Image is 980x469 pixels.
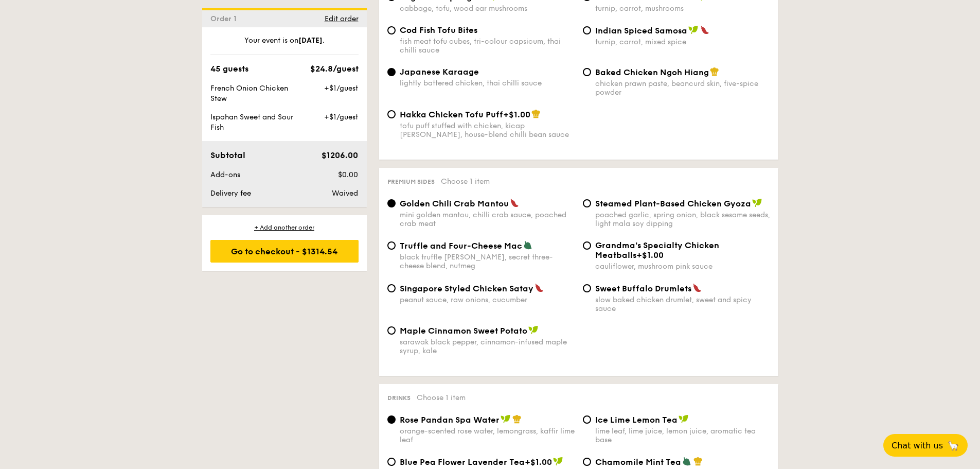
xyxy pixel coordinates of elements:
span: +$1.00 [525,457,552,467]
span: Steamed Plant-Based Chicken Gyoza [595,199,751,209]
span: Cod Fish Tofu Bites [400,25,477,35]
span: Choose 1 item [441,177,490,186]
input: Japanese Karaagelightly battered chicken, thai chilli sauce [387,68,396,76]
img: icon-vegan.f8ff3823.svg [752,198,762,207]
div: cabbage, tofu, wood ear mushrooms [400,4,575,13]
img: icon-spicy.37a8142b.svg [510,198,519,207]
span: Indian Spiced Samosa [595,26,687,36]
img: icon-spicy.37a8142b.svg [700,25,709,34]
span: Blue Pea Flower Lavender Tea [400,457,525,467]
input: Maple Cinnamon Sweet Potatosarawak black pepper, cinnamon-infused maple syrup, kale [387,326,396,335]
span: Ispahan Sweet and Sour Fish [210,113,293,132]
div: turnip, carrot, mushrooms [595,4,770,13]
div: peanut sauce, raw onions, cucumber [400,296,575,304]
span: Baked Chicken Ngoh Hiang [595,67,709,77]
img: icon-vegan.f8ff3823.svg [688,25,699,34]
div: sarawak black pepper, cinnamon-infused maple syrup, kale [400,338,575,355]
span: Waived [332,189,358,198]
span: +$1/guest [324,84,358,93]
input: Blue Pea Flower Lavender Tea+$1.00blue pea flower, lavender flower, aromatic tea base [387,458,396,466]
input: Indian Spiced Samosaturnip, carrot, mixed spice [583,26,591,34]
span: Grandma's Specialty Chicken Meatballs [595,240,719,260]
div: orange-scented rose water, lemongrass, kaffir lime leaf [400,427,575,444]
div: cauliflower, mushroom pink sauce [595,262,770,271]
input: Golden Chili Crab Mantoumini golden mantou, chilli crab sauce, poached crab meat [387,199,396,207]
div: chicken prawn paste, beancurd skin, five-spice powder [595,79,770,97]
img: icon-vegan.f8ff3823.svg [528,325,539,335]
span: Delivery fee [210,189,251,198]
span: Edit order [325,14,359,23]
img: icon-spicy.37a8142b.svg [534,283,544,292]
span: Subtotal [210,150,245,160]
div: lime leaf, lime juice, lemon juice, aromatic tea base [595,427,770,444]
span: Order 1 [210,14,241,23]
img: icon-vegetarian.fe4039eb.svg [682,457,691,466]
input: Ice Lime Lemon Tealime leaf, lime juice, lemon juice, aromatic tea base [583,415,591,424]
img: icon-vegan.f8ff3823.svg [501,414,511,424]
input: Rose Pandan Spa Waterorange-scented rose water, lemongrass, kaffir lime leaf [387,415,396,424]
span: Japanese Karaage [400,67,479,77]
input: Sweet Buffalo Drumletsslow baked chicken drumlet, sweet and spicy sauce [583,284,591,292]
span: Maple Cinnamon Sweet Potato [400,326,527,336]
span: Ice Lime Lemon Tea [595,415,678,425]
input: Grandma's Specialty Chicken Meatballs+$1.00cauliflower, mushroom pink sauce [583,241,591,250]
div: slow baked chicken drumlet, sweet and spicy sauce [595,296,770,313]
div: lightly battered chicken, thai chilli sauce [400,79,575,88]
span: Add-ons [210,170,240,179]
span: +$1.00 [636,250,664,260]
img: icon-vegan.f8ff3823.svg [679,414,689,424]
span: Drinks [387,394,411,402]
div: mini golden mantou, chilli crab sauce, poached crab meat [400,211,575,228]
img: icon-spicy.37a8142b.svg [692,283,702,292]
div: black truffle [PERSON_NAME], secret three-cheese blend, nutmeg [400,253,575,270]
img: icon-chef-hat.a58ddaea.svg [531,109,541,118]
input: Baked Chicken Ngoh Hiangchicken prawn paste, beancurd skin, five-spice powder [583,68,591,76]
span: Chamomile Mint Tea [595,457,681,467]
input: Cod Fish Tofu Bitesfish meat tofu cubes, tri-colour capsicum, thai chilli sauce [387,26,396,34]
span: Sweet Buffalo Drumlets [595,284,691,293]
span: Rose Pandan Spa Water [400,415,500,425]
div: fish meat tofu cubes, tri-colour capsicum, thai chilli sauce [400,37,575,55]
img: icon-chef-hat.a58ddaea.svg [710,67,719,76]
span: French Onion Chicken Stew [210,84,288,103]
div: poached garlic, spring onion, black sesame seeds, light mala soy dipping [595,211,770,228]
span: $0.00 [338,170,358,179]
span: Golden Chili Crab Mantou [400,199,509,209]
button: Chat with us🦙 [883,434,968,457]
span: +$1/guest [324,113,358,121]
span: 🦙 [947,440,959,451]
input: Singapore Styled Chicken Sataypeanut sauce, raw onions, cucumber [387,284,396,292]
div: + Add another order [210,223,359,232]
span: Chat with us [892,441,943,450]
input: Chamomile Mint Teahoney, mint, lemon [583,458,591,466]
img: icon-vegetarian.fe4039eb.svg [523,240,532,250]
div: 45 guests [210,63,248,75]
span: Choose 1 item [417,393,466,402]
span: +$1.00 [503,110,530,119]
div: $24.8/guest [310,63,359,75]
input: Steamed Plant-Based Chicken Gyozapoached garlic, spring onion, black sesame seeds, light mala soy... [583,199,591,207]
div: turnip, carrot, mixed spice [595,38,770,46]
input: Hakka Chicken Tofu Puff+$1.00tofu puff stuffed with chicken, kicap [PERSON_NAME], house-blend chi... [387,110,396,118]
span: Singapore Styled Chicken Satay [400,284,533,293]
span: Premium sides [387,178,435,185]
div: Your event is on . [210,36,359,55]
img: icon-chef-hat.a58ddaea.svg [693,457,703,466]
img: icon-chef-hat.a58ddaea.svg [512,414,522,424]
input: Truffle and Four-Cheese Macblack truffle [PERSON_NAME], secret three-cheese blend, nutmeg [387,241,396,250]
span: Truffle and Four-Cheese Mac [400,241,522,251]
div: tofu puff stuffed with chicken, kicap [PERSON_NAME], house-blend chilli bean sauce [400,121,575,139]
div: Go to checkout - $1314.54 [210,240,359,263]
strong: [DATE] [298,36,323,45]
span: Hakka Chicken Tofu Puff [400,110,503,119]
img: icon-vegan.f8ff3823.svg [553,457,563,466]
span: $1206.00 [322,150,358,160]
